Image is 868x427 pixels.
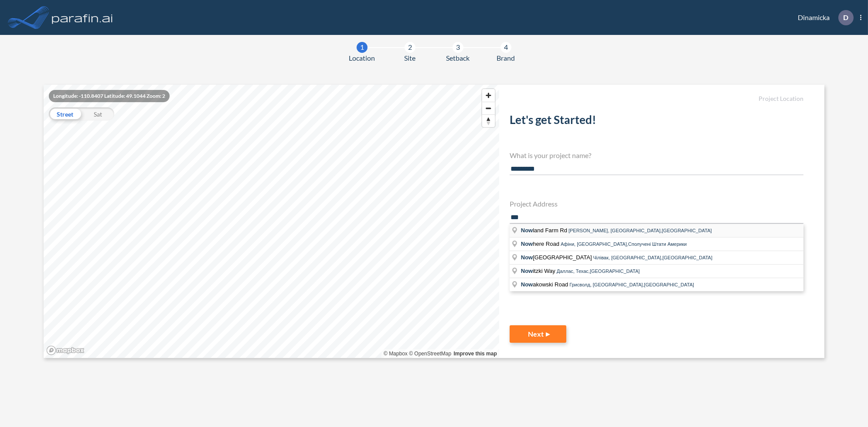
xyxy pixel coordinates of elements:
[521,227,568,234] span: land Farm Rd
[482,89,495,102] button: Zoom in
[409,351,451,357] a: OpenStreetMap
[482,102,495,114] button: Zoom out
[521,254,533,261] span: Now
[568,228,712,233] span: [PERSON_NAME], [GEOGRAPHIC_DATA],[GEOGRAPHIC_DATA]
[482,114,495,127] button: Reset bearing to north
[593,255,712,260] span: Чілівак, [GEOGRAPHIC_DATA],[GEOGRAPHIC_DATA]
[569,282,694,287] span: Грисволд, [GEOGRAPHIC_DATA],[GEOGRAPHIC_DATA]
[46,345,85,355] a: Mapbox homepage
[521,254,593,261] span: [GEOGRAPHIC_DATA]
[384,351,408,357] a: Mapbox
[82,107,114,121] div: Sat
[49,90,170,102] div: Longitude: -110.8407 Latitude: 49.1044 Zoom: 2
[843,14,848,21] p: D
[482,102,495,114] span: Zoom out
[557,269,640,274] span: Даллас, Техас,[GEOGRAPHIC_DATA]
[521,241,561,247] span: here Road
[521,281,533,288] span: Now
[521,241,533,247] span: Now
[521,227,533,234] span: Now
[521,281,569,288] span: akowski Road
[453,351,497,357] a: Improve this map
[561,241,687,247] span: Афіни, [GEOGRAPHIC_DATA],Сполучені Штати Америки
[521,268,533,274] span: Now
[521,268,557,274] span: itzki Way
[49,107,82,121] div: Street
